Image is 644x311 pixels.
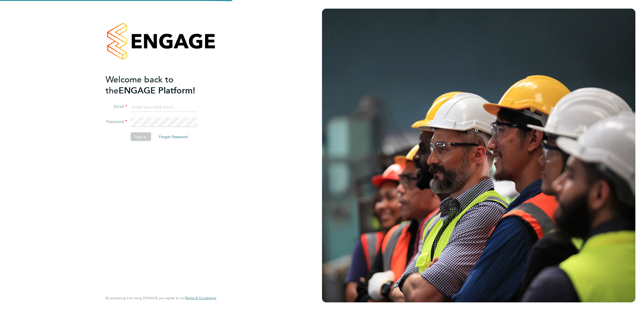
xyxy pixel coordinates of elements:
a: Terms & Conditions [185,296,216,300]
label: Email [106,104,127,110]
span: By accessing and using ENGAGE you agree to our [106,296,216,300]
label: Password [106,119,127,125]
button: Sign In [130,132,151,141]
h2: ENGAGE Platform! [106,74,211,96]
input: Enter your work email... [130,102,197,112]
button: Forgot Password [155,132,192,141]
span: Welcome back to the [106,74,174,96]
